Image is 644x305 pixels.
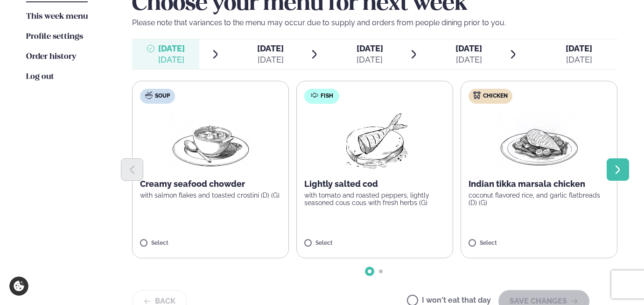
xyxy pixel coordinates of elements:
[26,11,88,22] a: This week menu
[26,33,83,41] span: Profile settings
[26,31,83,43] a: Profile settings
[145,92,153,99] img: soup.svg
[304,178,445,190] p: Lightly salted cod
[357,54,383,65] div: [DATE]
[455,43,482,53] span: [DATE]
[311,92,318,99] img: fish.svg
[566,54,592,65] div: [DATE]
[473,92,481,99] img: chicken.svg
[455,54,482,65] div: [DATE]
[607,158,629,181] button: Next slide
[9,277,28,296] a: Cookie settings
[368,270,371,273] span: Go to slide 1
[469,178,609,190] p: Indian tikka marsala chicken
[321,92,333,100] span: Fish
[379,270,383,273] span: Go to slide 2
[257,43,284,53] span: [DATE]
[155,92,170,100] span: Soup
[357,43,383,53] span: [DATE]
[26,53,76,61] span: Order history
[334,111,416,171] img: Fish.png
[304,192,445,206] p: with tomato and roasted peppers, lightly seasoned cous cous with fresh herbs (G)
[566,43,592,53] span: [DATE]
[26,13,88,21] span: This week menu
[170,111,252,171] img: Soup.png
[498,111,581,171] img: Chicken-breast.png
[257,54,284,65] div: [DATE]
[121,158,143,181] button: Previous slide
[26,51,76,63] a: Order history
[26,71,54,83] a: Log out
[158,54,185,65] div: [DATE]
[140,192,281,199] p: with salmon flakes and toasted crostini (D) (G)
[469,192,609,206] p: coconut flavored rice, and garlic flatbreads (D) (G)
[483,92,508,100] span: Chicken
[132,17,617,28] p: Please note that variances to the menu may occur due to supply and orders from people dining prio...
[140,178,281,190] p: Creamy seafood chowder
[158,43,185,53] span: [DATE]
[26,73,54,81] span: Log out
